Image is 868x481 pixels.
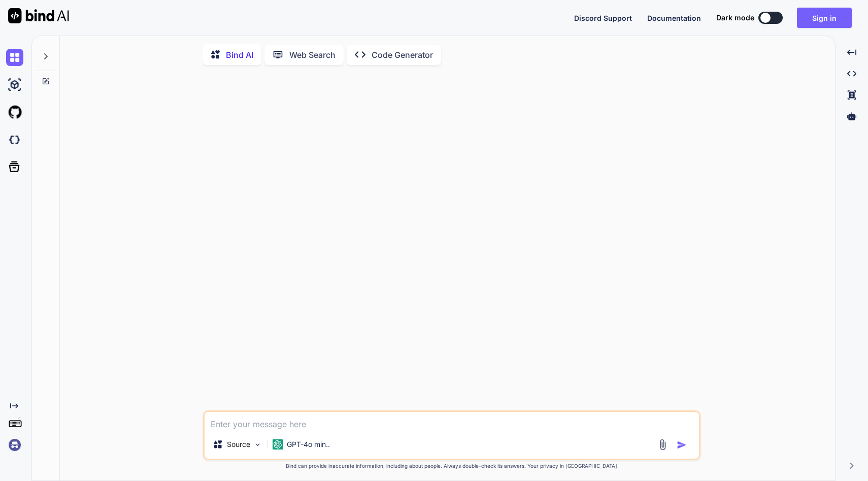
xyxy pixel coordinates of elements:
[226,49,253,61] p: Bind AI
[6,49,23,66] img: chat
[287,439,330,450] p: GPT-4o min..
[716,13,754,23] span: Dark mode
[273,439,283,450] img: GPT-4o mini
[6,131,23,148] img: darkCloudIdeIcon
[6,76,23,93] img: ai-studio
[574,14,632,22] span: Discord Support
[289,49,336,61] p: Web Search
[677,440,687,450] img: icon
[797,8,852,28] button: Sign in
[657,439,669,451] img: attachment
[203,462,700,470] p: Bind can provide inaccurate information, including about people. Always double-check its answers....
[227,439,250,450] p: Source
[253,440,262,449] img: Pick Models
[8,8,69,23] img: Bind AI
[372,49,433,61] p: Code Generator
[6,104,23,121] img: githubLight
[647,14,701,22] span: Documentation
[574,13,632,23] button: Discord Support
[6,436,23,454] img: signin
[647,13,701,23] button: Documentation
